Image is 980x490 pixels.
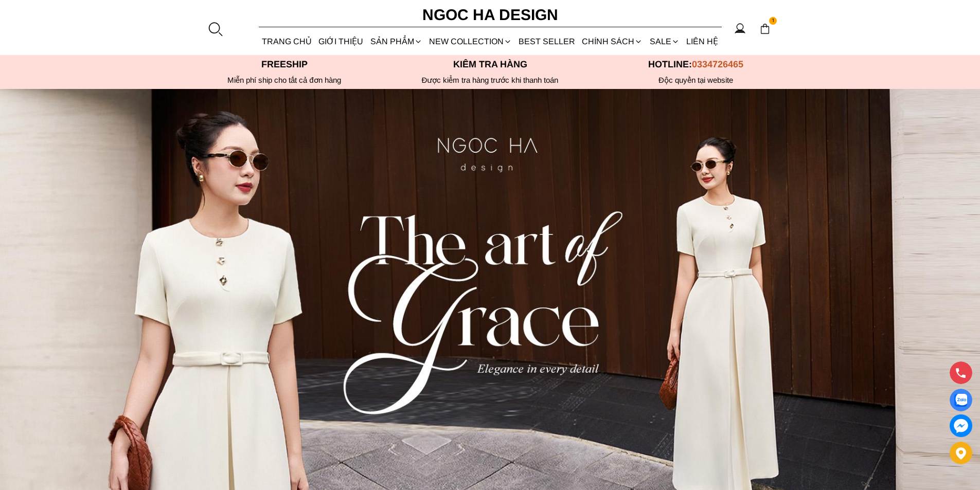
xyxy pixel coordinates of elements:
[759,23,771,34] img: img-CART-ICON-ksit0nf1
[367,28,425,55] div: SẢN PHẨM
[387,76,593,85] p: Được kiểm tra hàng trước khi thanh toán
[950,389,972,411] a: Display image
[182,59,387,70] p: Freeship
[954,394,967,407] img: Display image
[425,28,515,55] a: NEW COLLECTION
[950,414,972,437] a: messenger
[515,28,579,55] a: BEST SELLER
[692,59,743,69] span: 0334726465
[259,28,315,55] a: TRANG CHỦ
[593,76,799,85] h6: Độc quyền tại website
[315,28,367,55] a: GIỚI THIỆU
[579,28,646,55] div: Chính sách
[593,59,799,70] p: Hotline:
[453,59,527,69] font: Kiểm tra hàng
[413,3,567,27] a: Ngoc Ha Design
[182,76,387,85] div: Miễn phí ship cho tất cả đơn hàng
[683,28,721,55] a: LIÊN HỆ
[646,28,683,55] a: SALE
[769,17,777,25] span: 1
